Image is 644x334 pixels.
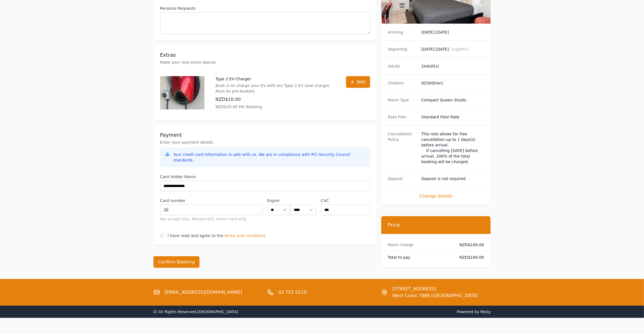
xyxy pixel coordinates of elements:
dd: [DATE] [DATE] [421,46,484,52]
dd: 2 Adult(s) [421,63,484,69]
dt: Cancellation Policy [388,131,417,164]
span: terms and conditions [224,233,266,238]
label: Card number [160,198,263,203]
span: Add [357,79,365,85]
p: NZD$10.00 [216,96,335,103]
h3: Payment [160,132,370,138]
dd: Deposit is not required [421,176,484,181]
dt: Children [388,80,417,86]
p: Enter your payment details [160,139,370,145]
label: Card Holder Name [160,174,370,180]
dt: Departing [388,46,417,52]
label: . [290,198,316,203]
dt: Room Type [388,97,417,103]
dd: Compact Queen Studio [421,97,484,103]
div: We accept Visa, Mastercard, Amex card only. [160,216,263,222]
h3: Price [388,222,484,228]
dt: Total to pay [388,255,451,260]
dd: 0 Child(ren) [421,80,484,86]
dt: Adults [388,63,417,69]
dd: NZD$100.00 [455,242,484,248]
span: West Coast 7886 [GEOGRAPHIC_DATA] [392,292,478,299]
button: Confirm Booking [153,256,200,268]
h3: Extras [160,52,370,58]
span: 1 night(s) [451,47,469,51]
label: Personal Requests [160,6,370,11]
a: 03 751 0129 [278,289,307,296]
label: Expire [267,198,290,203]
a: [EMAIL_ADDRESS][DOMAIN_NAME] [165,289,242,296]
img: Type 2 EV Charger [160,76,204,109]
div: This rate allows for free cancellation up to 1 days(s) before arrival. If cancelling [DATE] befor... [421,131,484,164]
dd: Standard Flexi Rate [421,114,484,120]
span: ⓒ All Rights Reserved. [GEOGRAPHIC_DATA] [153,310,238,314]
dt: Room charge [388,242,451,248]
div: Your credit card information is safe with us. We are in compliance with PCI Security Council stan... [173,152,366,163]
span: [STREET_ADDRESS] [392,286,478,292]
dt: Deposit [388,176,417,181]
span: Powered by [324,309,491,315]
button: Add [346,76,370,88]
label: CVC [321,198,370,203]
a: Resly [480,310,491,314]
dd: [DATE] [DATE] [421,29,484,35]
dd: NZD$100.00 [455,255,484,260]
dt: Rate Plan [388,114,417,120]
p: NZD$10.00 Per Booking [216,104,335,109]
span: Change details [388,193,484,200]
p: Type 2 EV Charger [216,76,335,82]
p: Book in to charge your EV with our Type 2 EV slow charger. Must be pre-booked. [216,83,335,94]
label: I have read and agree to the [168,233,223,238]
dt: Arriving [388,29,417,35]
p: Make your stay extra special [160,59,370,65]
